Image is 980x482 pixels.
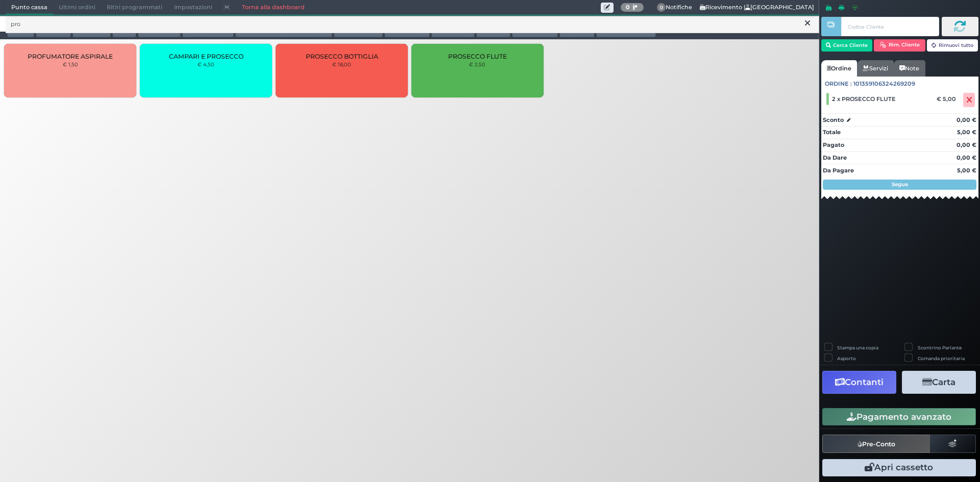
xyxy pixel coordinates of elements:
[857,60,894,77] a: Servizi
[169,53,243,60] span: CAMPARI E PROSECCO
[821,60,857,77] a: Ordine
[626,4,630,11] b: 0
[823,141,844,148] strong: Pagato
[53,1,101,15] span: Ultimi ordini
[469,61,485,67] small: € 2,50
[823,154,847,161] strong: Da Dare
[332,61,351,67] small: € 18,00
[841,17,939,36] input: Codice Cliente
[306,53,378,60] span: PROSECCO BOTTIGLIA
[823,167,854,174] strong: Da Pagare
[825,80,852,88] span: Ordine :
[823,129,841,136] strong: Totale
[957,129,976,136] strong: 5,00 €
[837,355,856,362] label: Asporto
[957,154,976,161] strong: 0,00 €
[168,1,218,15] span: Impostazioni
[823,116,844,124] strong: Sconto
[822,371,896,394] button: Contanti
[28,53,113,60] span: PROFUMATORE ASPIRALE
[902,371,976,394] button: Carta
[63,61,78,67] small: € 1,50
[874,39,925,52] button: Rim. Cliente
[892,181,908,188] strong: Segue
[918,355,965,362] label: Comanda prioritaria
[822,459,976,476] button: Apri cassetto
[837,344,878,351] label: Stampa una copia
[957,167,976,174] strong: 5,00 €
[918,344,962,351] label: Scontrino Parlante
[832,95,896,103] span: 2 x PROSECCO FLUTE
[822,435,930,453] button: Pre-Conto
[957,116,976,123] strong: 0,00 €
[822,408,976,425] button: Pagamento avanzato
[853,80,915,88] span: 101359106324269209
[935,95,961,103] div: € 5,00
[6,1,53,15] span: Punto cassa
[894,60,925,77] a: Note
[448,53,507,60] span: PROSECCO FLUTE
[6,15,819,33] input: Ricerca articolo
[198,61,214,67] small: € 4,50
[236,1,310,15] a: Torna alla dashboard
[101,1,168,15] span: Ritiri programmati
[957,141,976,148] strong: 0,00 €
[927,39,978,52] button: Rimuovi tutto
[821,39,873,52] button: Cerca Cliente
[657,3,666,12] span: 0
